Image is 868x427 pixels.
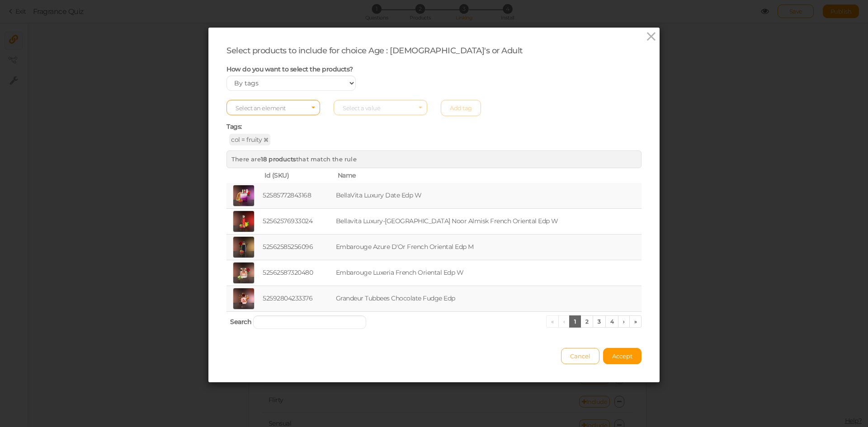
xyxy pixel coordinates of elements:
[334,286,642,312] td: Grandeur Tubbees Chocolate Fudge Edp
[334,260,642,286] td: Embarouge Luxeria French Oriental Edp W
[261,286,334,312] td: 52592804233376
[296,155,357,163] span: that match the rule
[261,260,334,286] td: 52562587320480
[334,183,642,209] td: BellaVita Luxury Date Edp W
[226,122,242,131] span: Tags:
[226,100,320,115] span: Select box activate
[230,318,251,326] span: Search
[570,352,590,360] span: Cancel
[629,315,642,328] a: »
[226,46,642,56] div: Select products to include for choice Age : [DEMOGRAPHIC_DATA]'s or Adult
[334,235,642,260] td: Embarouge Azure D'Or French Oriental Edp M
[261,209,334,235] td: 52562576933024
[226,65,353,73] span: How do you want to select the products?
[261,155,296,163] b: 18 products
[261,235,334,260] td: 52562585256096
[603,348,642,364] button: Accept
[612,352,632,360] span: Accept
[569,315,581,328] a: 1
[605,315,619,328] a: 4
[236,104,286,112] span: Select an element
[338,171,356,179] span: Name
[264,171,289,179] span: Id (SKU)
[618,315,630,328] a: ›
[229,134,270,145] span: col = fruity
[334,209,642,235] td: Bellavita Luxury-[GEOGRAPHIC_DATA] Noor Almisk French Oriental Edp W
[261,183,334,209] td: 52585772843168
[593,315,606,328] a: 3
[561,348,599,364] button: Cancel
[580,315,594,328] a: 2
[231,155,261,163] span: There are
